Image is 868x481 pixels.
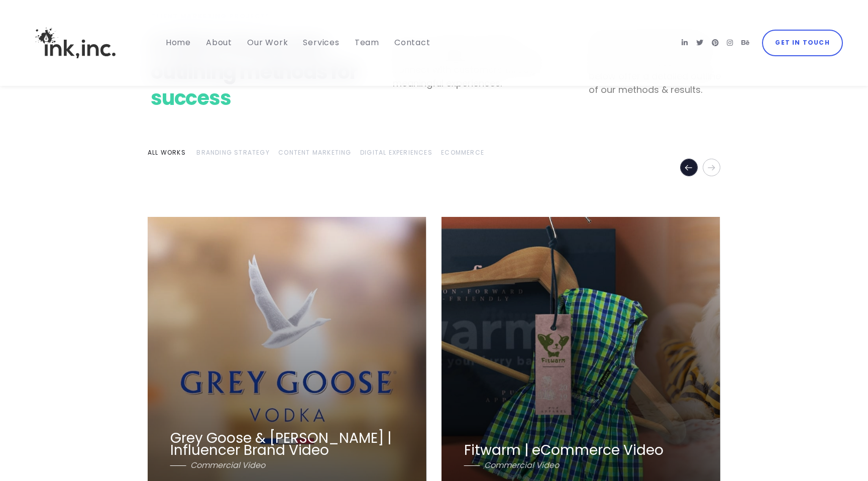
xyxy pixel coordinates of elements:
[25,9,126,77] img: Ink, Inc. | Marketing Agency
[303,37,339,48] span: Services
[394,37,430,48] span: Contact
[360,147,432,159] span: Digital Experiences
[166,37,191,48] span: Home
[441,147,484,159] span: eCommerce
[680,159,698,176] button: Previous
[151,84,231,112] span: success
[278,147,351,159] span: Content Marketing
[196,147,269,159] span: Branding Strategy
[589,83,702,96] span: of our methods & results.
[148,147,186,159] span: All Works
[703,159,720,176] button: Next
[206,37,232,48] span: About
[355,37,379,48] span: Team
[762,30,843,56] a: Get in Touch
[775,37,829,49] span: Get in Touch
[247,37,288,48] span: Our Work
